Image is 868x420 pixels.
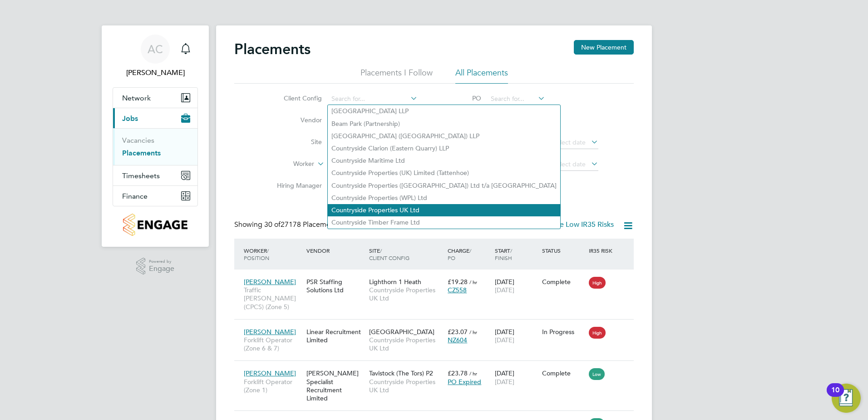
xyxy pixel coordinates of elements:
[270,116,322,124] label: Vendor
[264,220,340,229] span: 27178 Placements
[495,336,514,344] span: [DATE]
[328,93,418,105] input: Search for...
[445,242,493,266] div: Charge
[440,94,481,102] label: PO
[469,279,477,285] span: / hr
[448,369,468,377] span: £23.78
[148,43,163,55] span: AC
[495,286,514,294] span: [DATE]
[244,247,269,261] span: / Position
[244,369,296,377] span: [PERSON_NAME]
[369,336,443,352] span: Countryside Properties UK Ltd
[304,273,367,299] div: PSR Staffing Solutions Ltd
[448,286,467,294] span: CZ558
[149,258,174,265] span: Powered by
[123,214,187,236] img: countryside-properties-logo-retina.png
[589,368,605,380] span: Low
[328,192,560,204] li: Countryside Properties (WPL) Ltd
[448,278,468,286] span: £19.28
[493,323,540,349] div: [DATE]
[537,220,614,229] label: Hide Low IR35 Risks
[369,286,443,302] span: Countryside Properties UK Ltd
[360,67,433,84] li: Placements I Follow
[542,328,585,336] div: In Progress
[270,138,322,146] label: Site
[264,220,281,229] span: 30 of
[234,40,311,58] h2: Placements
[369,328,434,336] span: [GEOGRAPHIC_DATA]
[122,114,138,123] span: Jobs
[553,160,586,168] span: Select date
[542,369,585,377] div: Complete
[574,40,634,55] button: New Placement
[369,247,409,261] span: / Client Config
[469,370,477,377] span: / hr
[113,35,198,78] a: AC[PERSON_NAME]
[244,286,302,311] span: Traffic [PERSON_NAME] (CPCS) (Zone 5)
[242,273,634,280] a: [PERSON_NAME]Traffic [PERSON_NAME] (CPCS) (Zone 5)PSR Staffing Solutions LtdLighthorn 1 HeathCoun...
[553,138,586,146] span: Select date
[455,67,508,84] li: All Placements
[122,192,148,200] span: Finance
[113,67,198,78] span: Alan Cuthbertson
[113,165,197,185] button: Timesheets
[304,365,367,407] div: [PERSON_NAME] Specialist Recruitment Limited
[542,278,585,286] div: Complete
[242,242,304,266] div: Worker
[328,216,560,229] li: Countryside Timber Frame Ltd
[587,242,618,259] div: IR35 Risk
[270,181,322,190] label: Hiring Manager
[493,242,540,266] div: Start
[448,336,467,344] span: NZ604
[448,378,481,386] span: PO Expired
[367,242,445,266] div: Site
[270,94,322,102] label: Client Config
[149,265,174,273] span: Engage
[113,108,197,128] button: Jobs
[328,105,560,117] li: [GEOGRAPHIC_DATA] LLP
[304,323,367,349] div: Linear Recruitment Limited
[495,378,514,386] span: [DATE]
[328,204,560,216] li: Countryside Properties UK Ltd
[369,278,421,286] span: Lighthorn 1 Heath
[113,128,197,165] div: Jobs
[234,220,342,230] div: Showing
[589,277,606,289] span: High
[113,214,198,236] a: Go to home page
[244,378,302,394] span: Forklift Operator (Zone 1)
[304,242,367,259] div: Vendor
[493,273,540,299] div: [DATE]
[831,390,839,402] div: 10
[262,160,314,169] label: Worker
[448,328,468,336] span: £23.07
[369,378,443,394] span: Countryside Properties UK Ltd
[369,369,433,377] span: Tavistock (The Tors) P2
[242,323,634,330] a: [PERSON_NAME]Forklift Operator (Zone 6 & 7)Linear Recruitment Limited[GEOGRAPHIC_DATA]Countryside...
[242,364,634,372] a: [PERSON_NAME]Forklift Operator (Zone 1)[PERSON_NAME] Specialist Recruitment LimitedTavistock (The...
[493,365,540,390] div: [DATE]
[244,278,296,286] span: [PERSON_NAME]
[540,242,587,259] div: Status
[113,186,197,206] button: Finance
[328,142,560,155] li: Countryside Clarion (Eastern Quarry) LLP
[328,118,560,130] li: Beam Park (Partnership)
[244,328,296,336] span: [PERSON_NAME]
[328,180,560,192] li: Countryside Properties ([GEOGRAPHIC_DATA]) Ltd t/a [GEOGRAPHIC_DATA]
[136,258,175,275] a: Powered byEngage
[122,149,161,157] a: Placements
[448,247,471,261] span: / PO
[589,327,606,339] span: High
[122,136,154,145] a: Vacancies
[832,384,861,413] button: Open Resource Center, 10 new notifications
[122,94,151,102] span: Network
[495,247,512,261] span: / Finish
[113,88,197,108] button: Network
[102,25,209,247] nav: Main navigation
[328,167,560,179] li: Countryside Properties (UK) Limited (Tattenhoe)
[244,336,302,352] span: Forklift Operator (Zone 6 & 7)
[488,93,545,105] input: Search for...
[328,155,560,167] li: Countryside Maritime Ltd
[122,171,160,180] span: Timesheets
[469,329,477,335] span: / hr
[328,130,560,142] li: [GEOGRAPHIC_DATA] ([GEOGRAPHIC_DATA]) LLP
